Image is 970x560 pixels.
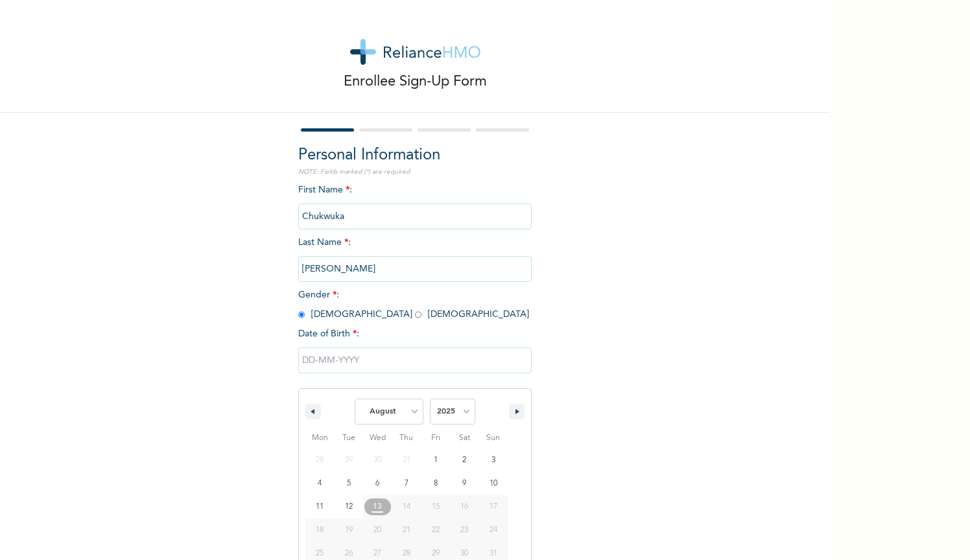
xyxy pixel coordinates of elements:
[363,428,392,449] span: Wed
[335,472,364,495] button: 5
[373,519,381,542] span: 20
[375,472,379,495] span: 6
[450,449,479,472] button: 2
[403,519,410,542] span: 21
[298,238,532,274] span: Last Name :
[335,428,364,449] span: Tue
[450,519,479,542] button: 23
[450,472,479,495] button: 9
[305,472,335,495] button: 4
[392,495,421,519] button: 14
[405,472,408,495] span: 7
[298,256,532,282] input: Enter your last name
[335,495,364,519] button: 12
[318,472,322,495] span: 4
[363,472,392,495] button: 6
[298,290,529,319] span: Gender : [DEMOGRAPHIC_DATA] [DEMOGRAPHIC_DATA]
[298,347,532,373] input: DD-MM-YYYY
[298,144,532,167] h2: Personal Information
[479,449,508,472] button: 3
[298,327,359,341] span: Date of Birth :
[421,495,450,519] button: 15
[460,495,468,519] span: 16
[392,472,421,495] button: 7
[462,449,466,472] span: 2
[479,495,508,519] button: 17
[335,519,364,542] button: 19
[479,428,508,449] span: Sun
[432,519,440,542] span: 22
[345,495,353,519] span: 12
[450,428,479,449] span: Sat
[450,495,479,519] button: 16
[421,519,450,542] button: 22
[305,428,335,449] span: Mon
[490,519,497,542] span: 24
[298,204,532,229] input: Enter your first name
[479,519,508,542] button: 24
[298,167,532,177] p: NOTE: Fields marked (*) are required
[305,495,335,519] button: 11
[434,472,438,495] span: 8
[363,495,392,519] button: 13
[491,449,495,472] span: 3
[421,472,450,495] button: 8
[434,449,438,472] span: 1
[421,449,450,472] button: 1
[316,495,324,519] span: 11
[316,519,324,542] span: 18
[392,428,421,449] span: Thu
[460,519,468,542] span: 23
[403,495,410,519] span: 14
[373,495,382,519] span: 13
[298,185,532,221] span: First Name :
[345,519,353,542] span: 19
[432,495,440,519] span: 15
[392,519,421,542] button: 21
[363,519,392,542] button: 20
[305,519,335,542] button: 18
[347,472,351,495] span: 5
[490,495,497,519] span: 17
[479,472,508,495] button: 10
[344,71,487,93] p: Enrollee Sign-Up Form
[462,472,466,495] span: 9
[490,472,497,495] span: 10
[350,39,480,65] img: logo
[421,428,450,449] span: Fri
